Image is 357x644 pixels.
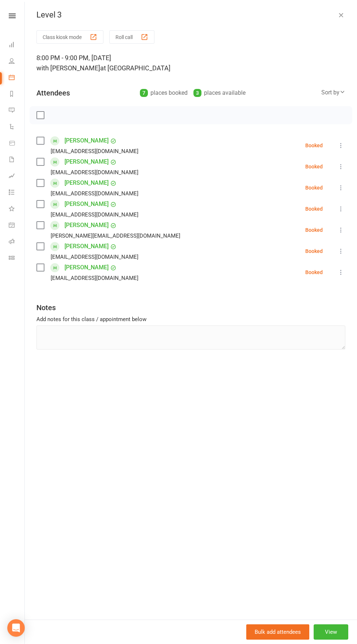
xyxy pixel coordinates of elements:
span: with [PERSON_NAME] [36,64,100,72]
div: places available [193,88,246,98]
button: View [314,624,348,640]
div: 7 [140,89,148,97]
a: Assessments [9,168,25,185]
div: Booked [305,185,323,190]
div: places booked [140,88,188,98]
a: What's New [9,201,25,218]
div: [EMAIL_ADDRESS][DOMAIN_NAME] [51,273,138,283]
a: Roll call kiosk mode [9,234,25,250]
div: Level 3 [25,10,357,20]
a: [PERSON_NAME] [64,198,109,210]
div: [EMAIL_ADDRESS][DOMAIN_NAME] [51,147,138,156]
div: Booked [305,164,323,169]
a: [PERSON_NAME] [64,156,109,168]
button: Class kiosk mode [36,30,103,44]
a: [PERSON_NAME] [64,135,109,147]
div: Booked [305,143,323,148]
div: Booked [305,249,323,254]
a: Product Sales [9,136,25,152]
a: Dashboard [9,37,25,54]
a: General attendance kiosk mode [9,218,25,234]
a: [PERSON_NAME] [64,241,109,252]
div: Notes [36,303,56,313]
div: [EMAIL_ADDRESS][DOMAIN_NAME] [51,168,138,177]
a: [PERSON_NAME] [64,177,109,189]
a: [PERSON_NAME] [64,219,109,231]
a: [PERSON_NAME] [64,262,109,273]
div: [PERSON_NAME][EMAIL_ADDRESS][DOMAIN_NAME] [51,231,180,241]
a: Reports [9,86,25,103]
span: at [GEOGRAPHIC_DATA] [100,64,170,72]
div: Attendees [36,88,70,98]
div: [EMAIL_ADDRESS][DOMAIN_NAME] [51,252,138,262]
div: 8:00 PM - 9:00 PM, [DATE] [36,53,345,73]
a: Class kiosk mode [9,250,25,267]
a: People [9,54,25,70]
button: Roll call [109,30,154,44]
div: Sort by [321,88,345,97]
div: [EMAIL_ADDRESS][DOMAIN_NAME] [51,210,138,219]
a: Calendar [9,70,25,86]
div: Booked [305,270,323,275]
div: 3 [193,89,201,97]
div: Open Intercom Messenger [7,619,25,637]
div: [EMAIL_ADDRESS][DOMAIN_NAME] [51,189,138,198]
div: Add notes for this class / appointment below [36,315,345,324]
div: Booked [305,206,323,211]
button: Bulk add attendees [246,624,309,640]
div: Booked [305,227,323,233]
